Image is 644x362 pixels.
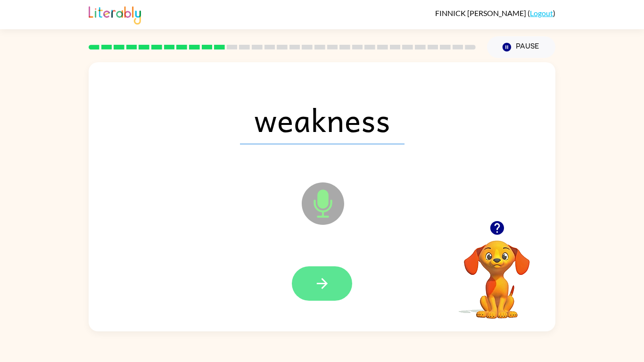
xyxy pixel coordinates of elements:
img: Literably [89,4,141,25]
span: FINNICK [PERSON_NAME] [435,8,528,17]
a: Logout [530,8,553,17]
button: Pause [487,36,555,58]
video: Your browser must support playing .mp4 files to use Literably. Please try using another browser. [450,226,544,320]
span: weakness [240,95,405,144]
div: ( ) [435,8,555,17]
